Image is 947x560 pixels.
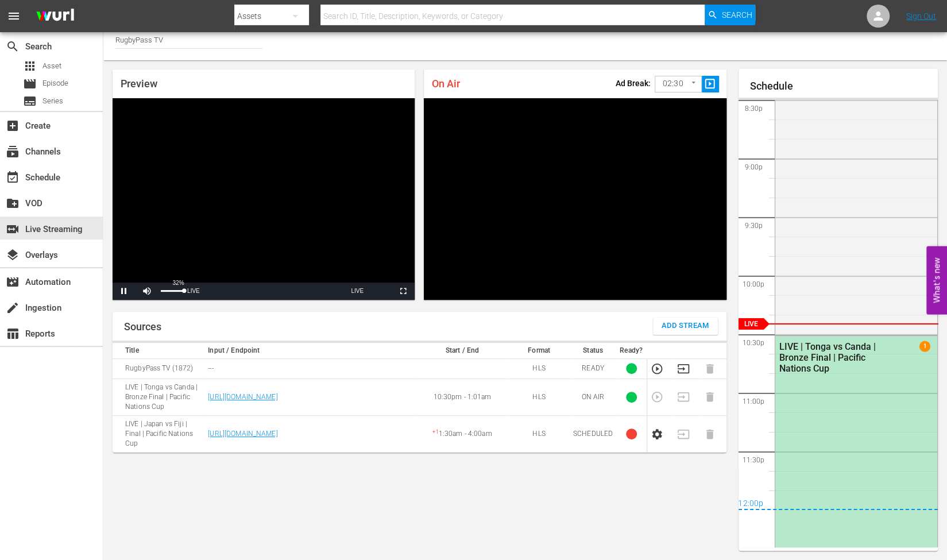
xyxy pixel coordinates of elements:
span: VOD [6,196,20,210]
div: 32% [172,280,184,286]
button: Open Feedback Widget [926,246,947,314]
td: HLS [508,358,570,379]
div: 12:00p [739,499,938,510]
button: Mute [136,283,159,300]
img: ans4CAIJ8jUAAAAAAAAAAAAAAAAAAAAAAAAgQb4GAAAAAAAAAAAAAAAAAAAAAAAAJMjXAAAAAAAAAAAAAAAAAAAAAAAAgAT5G... [28,3,83,30]
div: Video Player [113,98,415,300]
h1: Sources [124,321,161,333]
button: Search [705,5,755,25]
div: Volume Level [161,290,184,292]
span: Series [42,95,63,107]
span: Live Streaming [6,222,20,236]
a: Sign Out [906,11,936,21]
span: Schedule [6,171,20,184]
span: Add Stream [662,319,709,333]
span: Automation [6,275,20,289]
span: Channels [6,145,20,159]
button: Configure [651,428,663,441]
p: Ad Break: [616,79,651,88]
span: 1 [919,341,930,352]
th: Start / End [416,343,508,359]
td: READY [570,358,616,379]
h1: Schedule [750,80,938,92]
th: Status [570,343,616,359]
th: Input / Endpoint [204,343,416,359]
span: Overlays [6,248,20,262]
span: LIVE [351,288,364,294]
td: 1:30am - 4:00am [416,415,508,452]
button: Pause [113,283,136,300]
a: [URL][DOMAIN_NAME] [208,393,277,401]
td: SCHEDULED [570,415,616,452]
td: LIVE | Tonga vs Canda | Bronze Final | Pacific Nations Cup [113,379,204,415]
td: HLS [508,379,570,415]
span: Series [23,94,37,108]
span: Asset [42,60,61,72]
td: --- [204,358,416,379]
button: Fullscreen [392,283,415,300]
span: Preview [121,78,157,90]
button: Transition [677,362,690,375]
span: slideshow_sharp [704,78,717,91]
div: Video Player [424,98,726,300]
span: Episode [42,78,68,89]
td: HLS [508,415,570,452]
span: menu [7,9,21,23]
th: Format [508,343,570,359]
button: Add Stream [653,318,718,335]
button: Picture-in-Picture [369,283,392,300]
th: Ready? [616,343,647,359]
span: Search [6,40,20,53]
td: 10:30pm - 1:01am [416,379,508,415]
div: 02:30 [655,73,702,95]
td: ON AIR [570,379,616,415]
span: Create [6,119,20,133]
a: [URL][DOMAIN_NAME] [208,430,277,438]
div: LIVE [187,283,200,300]
th: Title [113,343,204,359]
span: Search [721,5,752,25]
td: LIVE | Japan vs Fiji | Final | Pacific Nations Cup [113,415,204,452]
button: Seek to live, currently playing live [346,283,369,300]
span: Asset [23,59,37,73]
sup: + 1 [432,429,438,435]
span: Episode [23,77,37,91]
td: RugbyPass TV (1872) [113,358,204,379]
div: LIVE | Tonga vs Canda | Bronze Final | Pacific Nations Cup [779,341,884,374]
span: Reports [6,327,20,341]
span: Ingestion [6,301,20,315]
span: On Air [432,78,460,90]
